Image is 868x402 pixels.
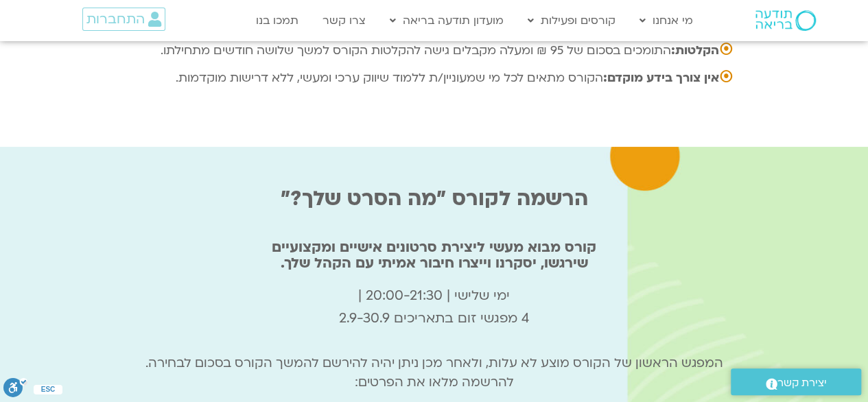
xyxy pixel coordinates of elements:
a: צרו קשר [316,8,373,34]
a: יצירת קשר [731,368,861,395]
a: קורסים ופעילות [521,8,622,34]
a: מועדון תודעה בריאה [383,8,511,34]
b: הרשמה לקורס "מה הסרט שלך?" [281,185,588,213]
strong: אין צורך בידע מוקדם: [603,70,733,86]
p: הקורס מתאים לכל מי שמעוניין/ת ללמוד שיווק ערכי ומעשי, ללא דרישות מוקדמות. [136,69,733,86]
a: מי אנחנו [633,8,700,34]
a: התחברות [82,8,165,31]
span: יצירת קשר [777,374,827,392]
span: ⦿ [719,43,733,58]
p: התומכים בסכום של 95 ₪ ומעלה מקבלים גישה להקלטות הקורס למשך שלושה חודשים מתחילתו. [136,42,733,59]
strong: הקלטות: [671,43,733,58]
span: התחברות [86,12,145,27]
span: ⦿ [719,70,733,86]
a: תמכו בנו [249,8,305,34]
img: תודעה בריאה [755,10,816,31]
